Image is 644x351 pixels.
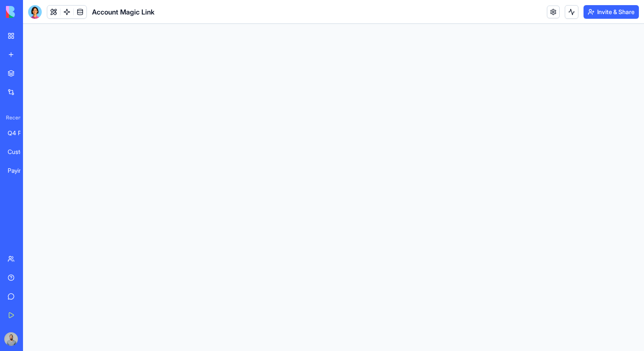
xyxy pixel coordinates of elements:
[3,143,37,160] a: Customer Analytics Dashboard
[6,6,59,18] img: logo
[3,162,37,179] a: Paying Users Analytics Dashboard
[8,129,32,137] div: Q4 Project Tracker
[3,114,20,121] span: Recent
[8,166,32,175] div: Paying Users Analytics Dashboard
[584,5,639,19] button: Invite & Share
[92,7,155,17] span: Account Magic Link
[8,148,32,156] div: Customer Analytics Dashboard
[4,332,18,346] img: image_123650291_bsq8ao.jpg
[3,125,37,142] a: Q4 Project Tracker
